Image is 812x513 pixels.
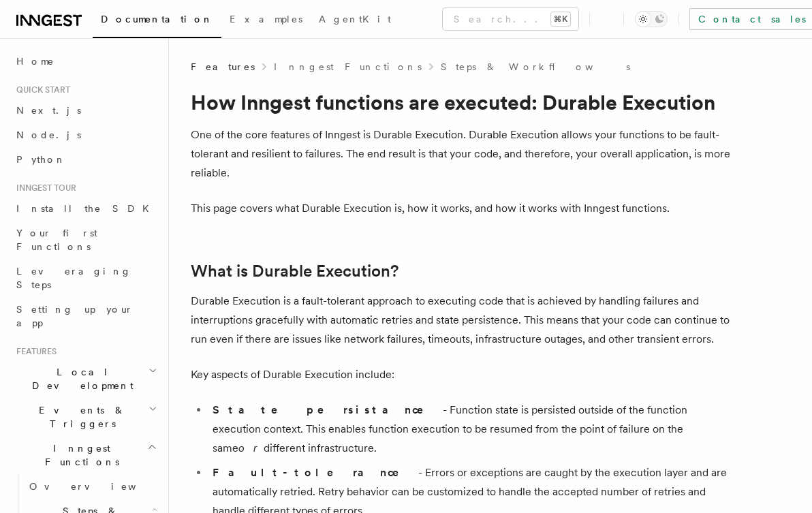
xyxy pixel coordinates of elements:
[16,228,97,252] span: Your first Functions
[191,90,736,114] h1: How Inngest functions are executed: Durable Execution
[551,12,570,26] kbd: ⌘K
[16,129,81,140] span: Node.js
[24,474,160,499] a: Overview
[274,60,422,74] a: Inngest Functions
[208,401,736,458] li: - Function state is persisted outside of the function execution context. This enables function ex...
[11,147,160,172] a: Python
[16,304,134,328] span: Setting up your app
[213,403,443,416] strong: State persistance
[93,4,221,38] a: Documentation
[11,123,160,147] a: Node.js
[16,266,131,290] span: Leveraging Steps
[238,441,264,454] em: or
[221,4,311,37] a: Examples
[101,14,213,25] span: Documentation
[11,436,160,474] button: Inngest Functions
[11,346,57,357] span: Features
[16,105,81,116] span: Next.js
[230,14,302,25] span: Examples
[11,365,149,392] span: Local Development
[11,49,160,74] a: Home
[16,203,157,214] span: Install the SDK
[11,398,160,436] button: Events & Triggers
[191,125,736,183] p: One of the core features of Inngest is Durable Execution. Durable Execution allows your functions...
[11,98,160,123] a: Next.js
[11,360,160,398] button: Local Development
[191,292,736,349] p: Durable Execution is a fault-tolerant approach to executing code that is achieved by handling fai...
[191,60,255,74] span: Features
[29,481,170,492] span: Overview
[11,441,147,469] span: Inngest Functions
[16,55,54,68] span: Home
[191,365,736,384] p: Key aspects of Durable Execution include:
[191,199,736,218] p: This page covers what Durable Execution is, how it works, and how it works with Inngest functions.
[635,11,668,27] button: Toggle dark mode
[11,221,160,259] a: Your first Functions
[11,183,76,193] span: Inngest tour
[11,297,160,335] a: Setting up your app
[441,60,630,74] a: Steps & Workflows
[319,14,391,25] span: AgentKit
[213,466,418,479] strong: Fault-tolerance
[11,196,160,221] a: Install the SDK
[311,4,399,37] a: AgentKit
[443,8,578,30] button: Search...⌘K
[11,259,160,297] a: Leveraging Steps
[11,403,149,431] span: Events & Triggers
[191,262,399,281] a: What is Durable Execution?
[16,154,66,165] span: Python
[11,84,70,95] span: Quick start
